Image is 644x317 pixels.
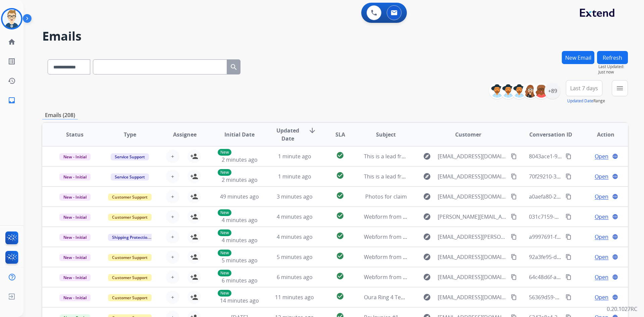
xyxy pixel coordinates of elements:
[438,213,507,221] span: [PERSON_NAME][EMAIL_ADDRESS][DOMAIN_NAME]
[595,233,608,241] span: Open
[220,297,259,304] span: 14 minutes ago
[573,123,628,146] th: Action
[277,253,313,261] span: 5 minutes ago
[511,194,517,200] mat-icon: content_copy
[595,193,608,201] span: Open
[166,190,179,203] button: +
[570,87,598,90] span: Last 7 days
[438,172,507,180] span: [EMAIL_ADDRESS][DOMAIN_NAME]
[529,213,632,220] span: 031c7159-db65-4c53-9749-be5086766c1e
[59,234,91,241] span: New - Initial
[612,294,618,300] mat-icon: language
[222,277,258,284] span: 6 minutes ago
[595,253,608,261] span: Open
[59,194,91,201] span: New - Initial
[273,126,303,143] span: Updated Date
[365,193,407,200] span: Photos for claim
[111,153,149,160] span: Service Support
[277,273,313,281] span: 6 minutes ago
[8,77,16,85] mat-icon: history
[607,305,637,313] p: 0.20.1027RC
[612,153,618,159] mat-icon: language
[278,173,311,180] span: 1 minute ago
[595,273,608,281] span: Open
[336,212,344,220] mat-icon: check_circle
[190,253,198,261] mat-icon: person_add
[335,130,345,139] span: SLA
[8,57,16,65] mat-icon: list_alt
[598,64,628,69] span: Last Updated:
[511,214,517,220] mat-icon: content_copy
[423,293,431,301] mat-icon: explore
[364,213,557,220] span: Webform from [PERSON_NAME][EMAIL_ADDRESS][DOMAIN_NAME] on [DATE]
[173,130,197,139] span: Assignee
[529,273,629,281] span: 64c48d6f-a939-45e3-a053-ff928b6b0232
[2,9,21,28] img: avatar
[595,172,608,180] span: Open
[423,273,431,281] mat-icon: explore
[566,294,572,300] mat-icon: content_copy
[438,152,507,160] span: [EMAIL_ADDRESS][DOMAIN_NAME]
[171,213,174,221] span: +
[544,83,560,99] div: +89
[171,233,174,241] span: +
[166,250,179,264] button: +
[336,151,344,159] mat-icon: check_circle
[567,98,593,104] button: Updated Date
[277,213,313,220] span: 4 minutes ago
[566,254,572,260] mat-icon: content_copy
[108,214,152,221] span: Customer Support
[336,272,344,280] mat-icon: check_circle
[529,193,631,200] span: a0aefa80-2b75-4038-9dc1-df6d9bdce573
[111,173,149,180] span: Service Support
[529,153,629,160] span: 8043ace1-9abe-472f-b87c-f65caced356a
[222,176,258,183] span: 2 minutes ago
[224,130,255,139] span: Initial Date
[562,51,594,64] button: New Email
[218,209,231,216] p: New
[108,254,152,261] span: Customer Support
[336,252,344,260] mat-icon: check_circle
[59,173,91,180] span: New - Initial
[222,156,258,163] span: 2 minutes ago
[612,173,618,179] mat-icon: language
[218,250,231,256] p: New
[364,253,516,261] span: Webform from [EMAIL_ADDRESS][DOMAIN_NAME] on [DATE]
[59,214,91,221] span: New - Initial
[423,152,431,160] mat-icon: explore
[230,63,238,71] mat-icon: search
[438,193,507,201] span: [EMAIL_ADDRESS][DOMAIN_NAME]
[190,293,198,301] mat-icon: person_add
[171,172,174,180] span: +
[190,273,198,281] mat-icon: person_add
[566,214,572,220] mat-icon: content_copy
[529,253,631,261] span: 92a3fe95-dc44-4596-9491-9d74729a60e1
[42,30,628,43] h2: Emails
[218,149,231,156] p: New
[171,152,174,160] span: +
[171,193,174,201] span: +
[566,274,572,280] mat-icon: content_copy
[166,230,179,244] button: +
[511,173,517,179] mat-icon: content_copy
[277,233,313,241] span: 4 minutes ago
[364,173,498,180] span: This is a lead from the Extend National Account page.
[364,153,498,160] span: This is a lead from the Extend National Account page.
[336,232,344,240] mat-icon: check_circle
[171,273,174,281] span: +
[566,234,572,240] mat-icon: content_copy
[59,294,91,301] span: New - Initial
[218,229,231,236] p: New
[423,213,431,221] mat-icon: explore
[336,192,344,200] mat-icon: check_circle
[612,234,618,240] mat-icon: language
[108,274,152,281] span: Customer Support
[511,234,517,240] mat-icon: content_copy
[59,274,91,281] span: New - Initial
[166,210,179,223] button: +
[218,270,231,276] p: New
[190,233,198,241] mat-icon: person_add
[171,253,174,261] span: +
[511,294,517,300] mat-icon: content_copy
[616,84,624,92] mat-icon: menu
